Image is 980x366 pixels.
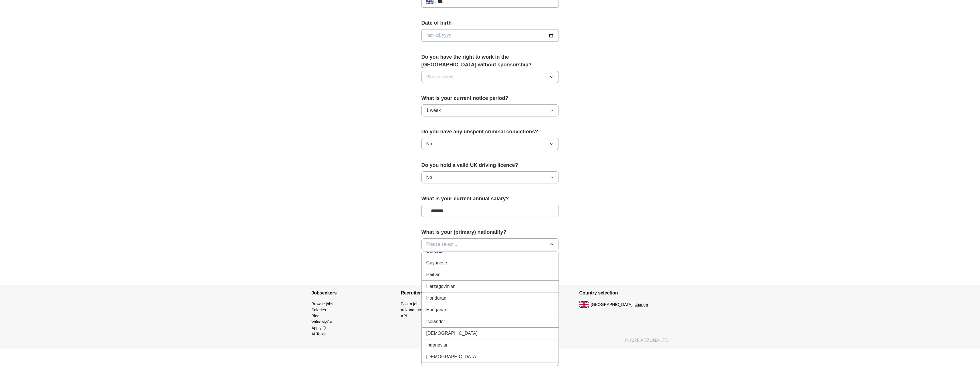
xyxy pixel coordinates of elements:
[426,295,446,302] span: Honduran
[426,107,441,114] span: 1 week
[421,228,559,236] label: What is your (primary) nationality?
[426,306,448,313] span: Hungarian
[591,302,633,308] span: [GEOGRAPHIC_DATA]
[579,285,669,301] h4: Country selection
[421,71,559,83] button: Please select...
[426,353,478,360] span: [DEMOGRAPHIC_DATA]
[421,161,559,169] label: Do you hold a valid UK driving licence?
[426,342,449,349] span: Indonesian
[401,314,407,318] a: API
[421,53,559,69] label: Do you have the right to work in the [GEOGRAPHIC_DATA] without sponsorship?
[426,260,447,266] span: Guyanese
[579,301,589,308] img: UK flag
[426,174,432,181] span: No
[426,271,441,278] span: Haitian
[307,337,673,349] div: © 2025 ADZUNA LTD
[401,308,436,312] a: Adzuna Intelligence
[426,318,445,325] span: Icelander
[312,308,326,312] a: Salaries
[426,141,432,147] span: No
[421,19,559,27] label: Date of birth
[421,138,559,150] button: No
[312,326,326,330] a: ApplyIQ
[312,302,333,306] a: Browse jobs
[421,195,559,203] label: What is your current annual salary?
[312,332,326,336] a: AI Tools
[421,238,559,250] button: Please select...
[401,302,419,306] a: Post a job
[312,314,320,318] a: Blog
[421,94,559,102] label: What is your current notice period?
[421,104,559,116] button: 1 week
[426,283,456,290] span: Herzegovinian
[421,128,559,136] label: Do you have any unspent criminal convictions?
[635,302,648,308] button: change
[426,74,458,80] span: Please select...
[426,330,478,337] span: [DEMOGRAPHIC_DATA]
[421,171,559,183] button: No
[426,241,458,248] span: Please select...
[312,320,332,324] a: ValueMyCV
